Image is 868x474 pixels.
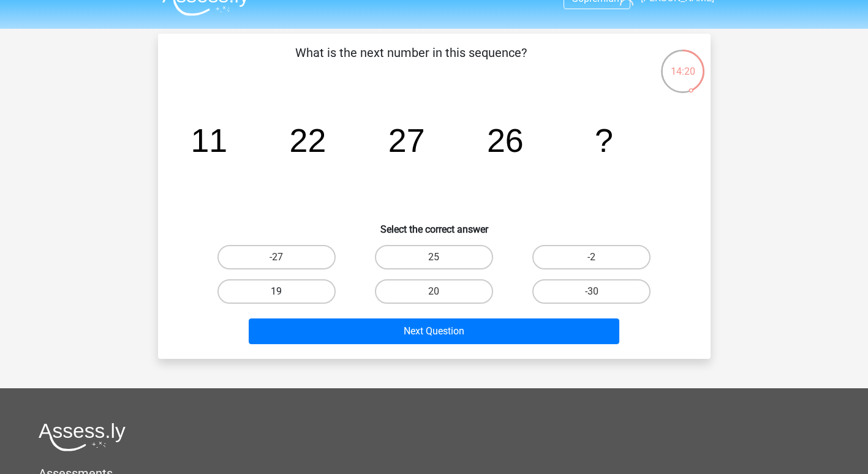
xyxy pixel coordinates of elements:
[191,122,227,159] tspan: 11
[375,279,493,304] label: 20
[660,48,706,79] div: 14:20
[217,279,336,304] label: 19
[532,279,651,304] label: -30
[532,245,651,269] label: -2
[375,245,493,269] label: 25
[178,43,645,80] p: What is the next number in this sequence?
[217,245,336,269] label: -27
[289,122,326,159] tspan: 22
[388,122,425,159] tspan: 27
[39,423,126,451] img: Assessly logo
[595,122,613,159] tspan: ?
[486,122,523,159] tspan: 26
[249,318,619,344] button: Next Question
[178,214,691,235] h6: Select the correct answer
